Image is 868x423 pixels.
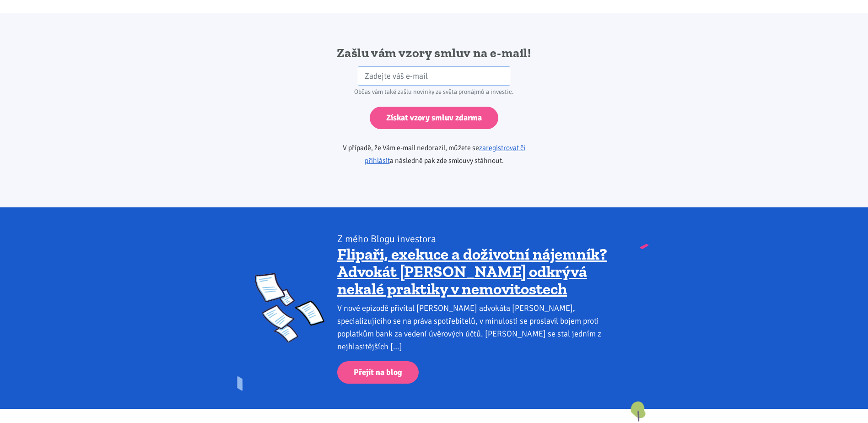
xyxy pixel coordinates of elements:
[337,361,419,384] a: Přejít na blog
[337,302,613,353] div: V nové epizodě přivítal [PERSON_NAME] advokáta [PERSON_NAME], specializujícího se na práva spotře...
[317,86,551,98] div: Občas vám také zašlu novinky ze světa pronájmů a investic.
[337,233,613,245] div: Z mého Blogu investora
[317,141,551,167] p: V případě, že Vám e-mail nedorazil, můžete se a následně pak zde smlouvy stáhnout.
[370,107,498,129] input: Získat vzory smluv zdarma
[358,66,510,86] input: Zadejte váš e-mail
[337,244,607,298] a: Flipaři, exekuce a doživotní nájemník? Advokát [PERSON_NAME] odkrývá nekalé praktiky v nemovitostech
[317,45,551,61] h2: Zašlu vám vzory smluv na e-mail!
